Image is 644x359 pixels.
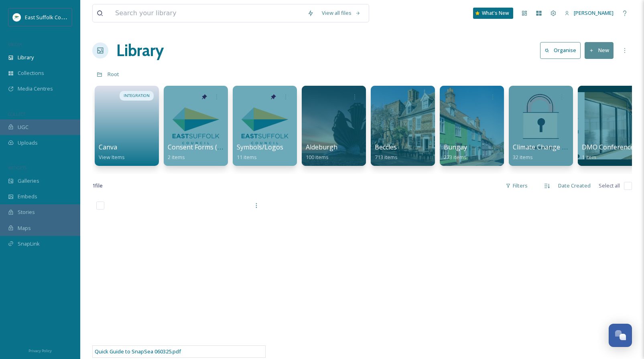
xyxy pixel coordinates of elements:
[502,178,532,194] div: Filters
[25,13,72,21] span: East Suffolk Council
[306,143,337,161] a: Aldeburgh100 items
[554,178,595,194] div: Date Created
[18,54,34,61] span: Library
[8,41,22,47] span: MEDIA
[513,153,533,161] span: 32 items
[444,143,467,151] span: Bungay
[108,71,119,78] span: Root
[306,143,337,151] span: Aldeburgh
[28,348,52,353] span: Privacy Policy
[585,42,614,58] button: New
[473,8,513,19] a: What's New
[8,111,25,117] span: COLLECT
[116,38,164,63] a: Library
[574,9,614,16] span: [PERSON_NAME]
[318,5,365,21] a: View all files
[582,143,634,161] a: DMO Conference1 item
[540,42,585,58] a: Organise
[306,153,329,161] span: 100 items
[99,153,125,161] span: View Items
[168,153,185,161] span: 2 items
[124,93,150,99] span: INTEGRATION
[168,143,248,161] a: Consent Forms (Template)2 items
[540,42,581,58] button: Organise
[95,348,181,355] span: Quick Guide to SnapSea 060325.pdf
[375,143,397,151] span: Beccles
[599,182,620,190] span: Select all
[8,165,26,171] span: WIDGETS
[444,153,467,161] span: 273 items
[168,143,248,151] span: Consent Forms (Template)
[237,143,283,161] a: Symbols/Logos11 items
[18,139,38,147] span: Uploads
[375,153,398,161] span: 713 items
[444,143,467,161] a: Bungay273 items
[92,82,161,166] a: INTEGRATIONCanvaView Items
[18,208,35,216] span: Stories
[108,69,119,79] a: Root
[18,193,37,200] span: Embeds
[237,153,257,161] span: 11 items
[609,324,632,347] button: Open Chat
[18,177,39,185] span: Galleries
[99,143,117,151] span: Canva
[375,143,398,161] a: Beccles713 items
[513,143,608,161] a: Climate Change & Sustainability32 items
[237,143,283,151] span: Symbols/Logos
[513,143,608,151] span: Climate Change & Sustainability
[18,69,44,77] span: Collections
[582,153,596,161] span: 1 item
[18,224,31,232] span: Maps
[92,182,103,190] span: 1 file
[582,143,634,151] span: DMO Conference
[13,13,21,21] img: ESC%20Logo.png
[18,123,28,131] span: UGC
[111,4,303,22] input: Search your library
[28,345,52,355] a: Privacy Policy
[18,240,40,248] span: SnapLink
[18,85,53,93] span: Media Centres
[561,5,618,21] a: [PERSON_NAME]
